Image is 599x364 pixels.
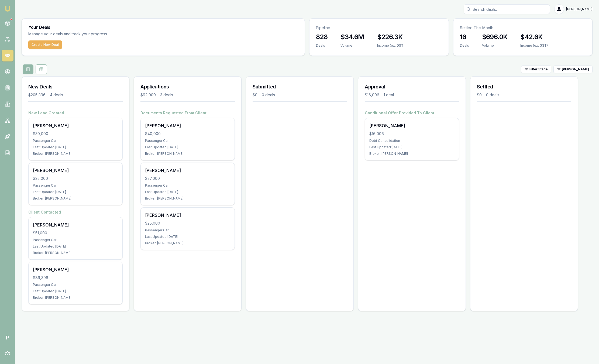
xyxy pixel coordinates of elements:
[460,33,469,41] h3: 16
[562,67,589,71] span: [PERSON_NAME]
[160,92,173,98] div: 3 deals
[33,289,118,293] div: Last Updated: [DATE]
[145,235,230,239] div: Last Updated: [DATE]
[464,4,550,14] input: Search deals
[33,190,118,194] div: Last Updated: [DATE]
[145,152,230,156] div: Broker: [PERSON_NAME]
[553,66,593,73] button: [PERSON_NAME]
[477,83,571,91] h3: Settled
[140,92,156,98] div: $92,000
[33,230,118,236] div: $51,000
[486,92,499,98] div: 0 deals
[369,145,455,149] div: Last Updated: [DATE]
[145,241,230,245] div: Broker: [PERSON_NAME]
[33,183,118,188] div: Passenger Car
[28,25,298,29] h3: Your Deals
[4,5,11,12] img: emu-icon-u.png
[520,33,548,41] h3: $42.6K
[253,83,347,91] h3: Submitted
[520,43,548,48] div: Income (ex. GST)
[33,122,118,129] div: [PERSON_NAME]
[140,83,235,91] h3: Applications
[140,110,235,116] h4: Documents Requested From Client
[460,43,469,48] div: Deals
[28,31,166,37] p: Manage your deals and track your progress.
[33,167,118,174] div: [PERSON_NAME]
[33,131,118,136] div: $30,000
[33,145,118,149] div: Last Updated: [DATE]
[145,183,230,188] div: Passenger Car
[28,83,123,91] h3: New Deals
[377,43,405,48] div: Income (ex. GST)
[145,131,230,136] div: $40,000
[365,83,459,91] h3: Approval
[340,33,364,41] h3: $34.6M
[33,296,118,300] div: Broker: [PERSON_NAME]
[33,139,118,143] div: Passenger Car
[365,110,459,116] h4: Conditional Offer Provided To Client
[145,145,230,149] div: Last Updated: [DATE]
[33,222,118,228] div: [PERSON_NAME]
[145,122,230,129] div: [PERSON_NAME]
[145,212,230,218] div: [PERSON_NAME]
[33,152,118,156] div: Broker: [PERSON_NAME]
[145,190,230,194] div: Last Updated: [DATE]
[33,275,118,280] div: $89,396
[33,266,118,273] div: [PERSON_NAME]
[145,196,230,201] div: Broker: [PERSON_NAME]
[340,43,364,48] div: Volume
[482,33,508,41] h3: $696.0K
[369,131,455,136] div: $16,006
[377,33,405,41] h3: $226.3K
[33,196,118,201] div: Broker: [PERSON_NAME]
[2,332,13,344] span: P
[529,67,548,71] span: Filter Stage
[566,7,593,11] span: [PERSON_NAME]
[365,92,379,98] div: $16,006
[145,139,230,143] div: Passenger Car
[50,92,63,98] div: 4 deals
[316,25,442,30] p: Pipeline
[145,167,230,174] div: [PERSON_NAME]
[316,43,328,48] div: Deals
[145,228,230,232] div: Passenger Car
[33,283,118,287] div: Passenger Car
[369,122,455,129] div: [PERSON_NAME]
[33,251,118,255] div: Broker: [PERSON_NAME]
[521,66,551,73] button: Filter Stage
[369,139,455,143] div: Debt Consolidation
[460,25,586,30] p: Settled This Month
[28,92,46,98] div: $205,396
[28,210,123,215] h4: Client Contacted
[145,176,230,181] div: $27,000
[33,176,118,181] div: $35,000
[28,40,62,49] button: Create New Deal
[253,92,257,98] div: $0
[316,33,328,41] h3: 828
[33,238,118,242] div: Passenger Car
[384,92,394,98] div: 1 deal
[145,221,230,226] div: $25,000
[33,244,118,249] div: Last Updated: [DATE]
[262,92,275,98] div: 0 deals
[28,110,123,116] h4: New Lead Created
[477,92,482,98] div: $0
[482,43,508,48] div: Volume
[369,152,455,156] div: Broker: [PERSON_NAME]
